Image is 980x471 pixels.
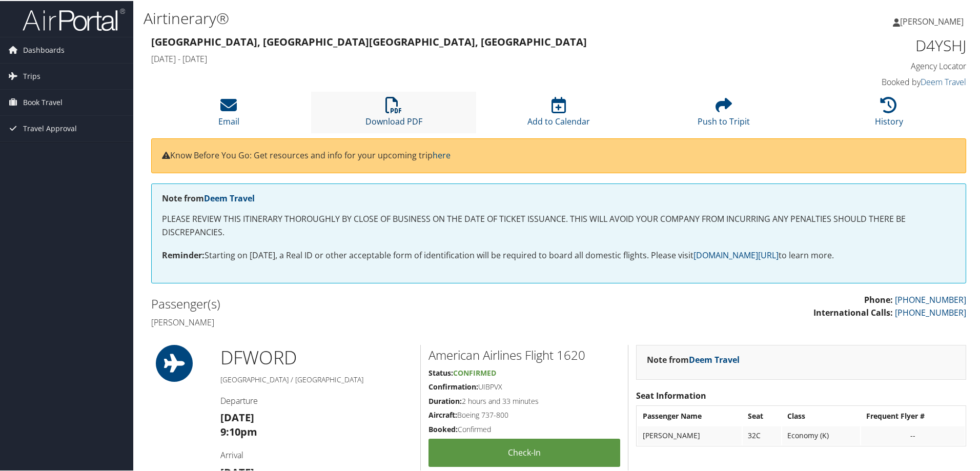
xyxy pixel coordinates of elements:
[220,344,413,370] h1: DFW ORD
[23,63,40,88] span: Trips
[162,192,255,203] strong: Note from
[162,248,955,261] p: Starting on [DATE], a Real ID or other acceptable form of identification will be required to boar...
[875,101,903,126] a: History
[204,192,255,203] a: Deem Travel
[453,367,496,377] span: Confirmed
[220,424,257,438] strong: 9:10pm
[162,212,955,238] p: PLEASE REVIEW THIS ITINERARY THOROUGHLY BY CLOSE OF BUSINESS ON THE DATE OF TICKET ISSUANCE. THIS...
[698,101,750,126] a: Push to Tripit
[428,367,453,377] strong: Status:
[866,430,959,439] div: --
[151,316,551,327] h4: [PERSON_NAME]
[782,406,860,424] th: Class
[428,423,620,434] h5: Confirmed
[220,409,254,423] strong: [DATE]
[151,34,587,48] strong: [GEOGRAPHIC_DATA], [GEOGRAPHIC_DATA] [GEOGRAPHIC_DATA], [GEOGRAPHIC_DATA]
[144,7,697,28] h1: Airtinerary®
[220,374,413,384] h5: [GEOGRAPHIC_DATA] / [GEOGRAPHIC_DATA]
[813,306,893,317] strong: International Calls:
[162,148,955,161] p: Know Before You Go: Get resources and info for your upcoming trip
[428,395,462,405] strong: Duration:
[428,409,620,419] h5: Boeing 737-800
[428,409,457,419] strong: Aircraft:
[689,353,740,364] a: Deem Travel
[151,52,759,64] h4: [DATE] - [DATE]
[864,293,893,304] strong: Phone:
[900,15,964,26] span: [PERSON_NAME]
[527,101,590,126] a: Add to Calendar
[895,306,966,317] a: [PHONE_NUMBER]
[428,381,620,391] h5: UIBPVX
[428,423,458,433] strong: Booked:
[428,438,620,466] a: Check-in
[647,353,740,364] strong: Note from
[895,293,966,304] a: [PHONE_NUMBER]
[428,381,478,391] strong: Confirmation:
[893,5,974,36] a: [PERSON_NAME]
[365,101,422,126] a: Download PDF
[218,101,239,126] a: Email
[428,345,620,363] h2: American Airlines Flight 1620
[23,89,63,114] span: Book Travel
[774,75,966,87] h4: Booked by
[433,149,451,160] a: here
[220,448,413,460] h4: Arrival
[861,406,965,424] th: Frequent Flyer #
[23,36,65,62] span: Dashboards
[774,59,966,71] h4: Agency Locator
[743,406,781,424] th: Seat
[23,115,77,140] span: Travel Approval
[428,395,620,405] h5: 2 hours and 33 minutes
[774,34,966,55] h1: D4YSHJ
[151,294,551,312] h2: Passenger(s)
[693,249,779,260] a: [DOMAIN_NAME][URL]
[23,7,125,31] img: airportal-logo.png
[636,389,706,400] strong: Seat Information
[782,425,860,444] td: Economy (K)
[638,406,742,424] th: Passenger Name
[638,425,742,444] td: [PERSON_NAME]
[220,394,413,405] h4: Departure
[162,249,205,260] strong: Reminder:
[743,425,781,444] td: 32C
[921,75,966,87] a: Deem Travel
